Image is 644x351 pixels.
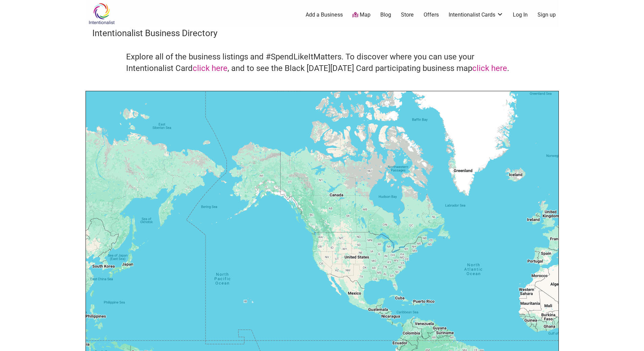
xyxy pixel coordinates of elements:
a: Map [352,11,371,19]
a: click here [193,64,228,73]
a: Intentionalist Cards [449,11,503,19]
a: Sign up [538,11,556,19]
a: Add a Business [306,11,343,19]
a: Blog [380,11,391,19]
h3: Intentionalist Business Directory [92,27,552,39]
h4: Explore all of the business listings and #SpendLikeItMatters. To discover where you can use your ... [126,51,518,74]
a: click here [472,64,507,73]
a: Log In [513,11,528,19]
a: Offers [424,11,439,19]
a: Store [401,11,414,19]
img: Intentionalist [86,3,118,25]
